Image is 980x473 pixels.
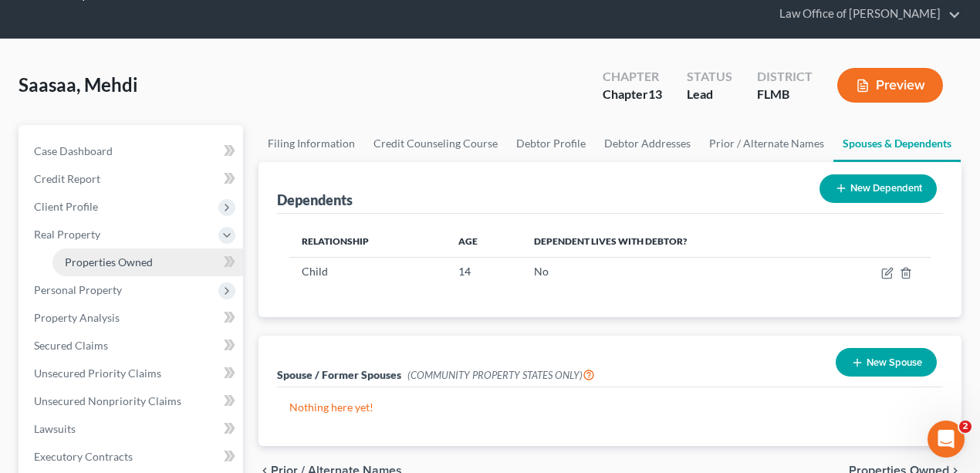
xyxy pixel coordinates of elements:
td: No [522,257,826,286]
button: New Dependent [819,174,937,203]
span: Case Dashboard [34,144,113,157]
span: Lawsuits [34,422,76,435]
a: Filing Information [259,125,364,162]
a: Credit Counseling Course [364,125,507,162]
span: Executory Contracts [34,450,133,463]
div: Chapter [603,68,662,86]
span: 2 [959,421,972,433]
a: Property Analysis [22,304,243,332]
th: Age [446,226,522,257]
a: Debtor Profile [507,125,595,162]
a: Unsecured Priority Claims [22,360,243,387]
div: Dependents [277,191,353,209]
span: 13 [648,86,662,101]
a: Unsecured Nonpriority Claims [22,387,243,415]
span: Credit Report [34,172,100,185]
span: Spouse / Former Spouses [277,368,401,381]
span: Saasaa, Mehdi [19,73,138,96]
th: Dependent lives with debtor? [522,226,826,257]
a: Secured Claims [22,332,243,360]
p: Nothing here yet! [289,400,931,415]
div: District [757,68,813,86]
div: Status [687,68,732,86]
iframe: Intercom live chat [928,421,965,458]
span: Unsecured Nonpriority Claims [34,394,181,407]
button: Preview [837,68,943,103]
span: Properties Owned [65,255,153,269]
a: Debtor Addresses [595,125,700,162]
div: FLMB [757,86,813,103]
span: Unsecured Priority Claims [34,367,161,380]
a: Spouses & Dependents [833,125,961,162]
a: Case Dashboard [22,137,243,165]
div: Chapter [603,86,662,103]
span: Property Analysis [34,311,120,324]
a: Executory Contracts [22,443,243,471]
td: Child [289,257,447,286]
th: Relationship [289,226,447,257]
span: (COMMUNITY PROPERTY STATES ONLY) [407,369,595,381]
span: Secured Claims [34,339,108,352]
a: Lawsuits [22,415,243,443]
div: Lead [687,86,732,103]
a: Credit Report [22,165,243,193]
td: 14 [446,257,522,286]
span: Real Property [34,228,100,241]
a: Prior / Alternate Names [700,125,833,162]
span: Client Profile [34,200,98,213]
a: Properties Owned [52,248,243,276]
button: New Spouse [836,348,937,377]
span: Personal Property [34,283,122,296]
